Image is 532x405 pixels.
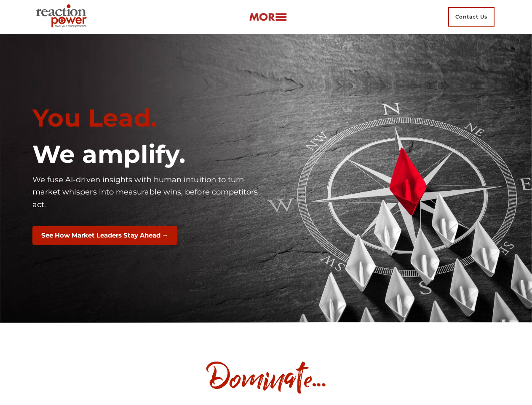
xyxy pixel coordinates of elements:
[32,174,260,211] p: We fuse AI-driven insights with human intuition to turn market whispers into measurable wins, bef...
[32,140,260,170] h1: We amplify.
[249,12,287,22] img: more-btn.png
[448,7,495,27] span: Contact Us
[32,230,177,240] a: See How Market Leaders Stay Ahead →
[203,359,329,397] img: Dominate image
[32,103,158,133] span: You Lead.
[32,2,94,32] img: Executive Branding | Personal Branding Agency
[32,226,177,245] button: See How Market Leaders Stay Ahead →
